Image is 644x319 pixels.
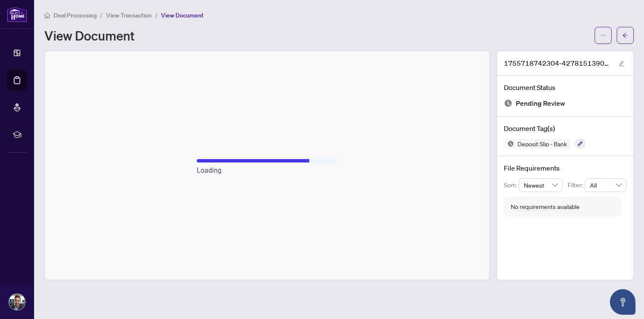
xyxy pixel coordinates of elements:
[622,32,628,38] span: arrow-left
[100,10,103,20] li: /
[44,12,50,18] span: home
[590,179,621,191] span: All
[511,202,580,212] div: No requirements available
[504,99,512,107] img: Document Status
[44,29,135,42] h1: View Document
[618,61,624,67] span: edit
[54,12,97,19] span: Deal Processing
[106,12,152,19] span: View Transaction
[504,180,519,190] p: Sort:
[155,10,158,20] li: /
[161,12,204,19] span: View Document
[504,58,610,68] span: 1755718742304-42781513903298585751.jpeg
[610,289,635,315] button: Open asap
[504,163,627,173] h4: File Requirements
[504,123,627,133] h4: Document Tag(s)
[9,294,25,310] img: Profile Icon
[568,180,585,190] p: Filter:
[504,139,514,149] img: Status Icon
[7,6,27,22] img: logo
[504,82,627,93] h4: Document Status
[600,32,606,38] span: ellipsis
[514,141,570,147] span: Deposit Slip - Bank
[516,98,565,109] span: Pending Review
[524,179,558,191] span: Newest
